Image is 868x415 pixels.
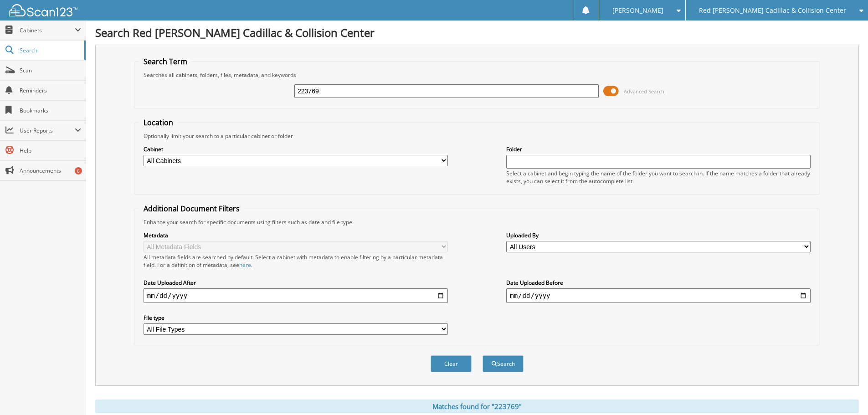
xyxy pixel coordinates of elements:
[144,145,448,153] label: Cabinet
[9,4,77,16] img: scan123-logo-white.svg
[144,314,448,322] label: File type
[506,169,811,185] div: Select a cabinet and begin typing the name of the folder you want to search in. If the name match...
[139,204,244,214] legend: Additional Document Filters
[506,288,811,303] input: end
[95,25,859,40] h1: Search Red [PERSON_NAME] Cadillac & Collision Center
[20,127,75,134] span: User Reports
[20,26,75,34] span: Cabinets
[699,8,846,13] span: Red [PERSON_NAME] Cadillac & Collision Center
[20,67,81,74] span: Scan
[75,167,82,174] div: 8
[506,279,811,287] label: Date Uploaded Before
[139,71,815,79] div: Searches all cabinets, folders, files, metadata, and keywords
[139,56,192,67] legend: Search Term
[483,355,524,372] button: Search
[506,231,811,239] label: Uploaded By
[144,288,448,303] input: start
[139,132,815,140] div: Optionally limit your search to a particular cabinet or folder
[239,261,251,269] a: here
[139,218,815,226] div: Enhance your search for specific documents using filters such as date and file type.
[20,167,81,174] span: Announcements
[20,46,80,54] span: Search
[624,88,664,95] span: Advanced Search
[20,87,81,94] span: Reminders
[95,400,859,413] div: Matches found for "223769"
[506,145,811,153] label: Folder
[144,253,448,269] div: All metadata fields are searched by default. Select a cabinet with metadata to enable filtering b...
[431,355,472,372] button: Clear
[139,118,178,128] legend: Location
[20,107,81,114] span: Bookmarks
[144,231,448,239] label: Metadata
[612,8,663,13] span: [PERSON_NAME]
[144,279,448,287] label: Date Uploaded After
[20,147,81,154] span: Help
